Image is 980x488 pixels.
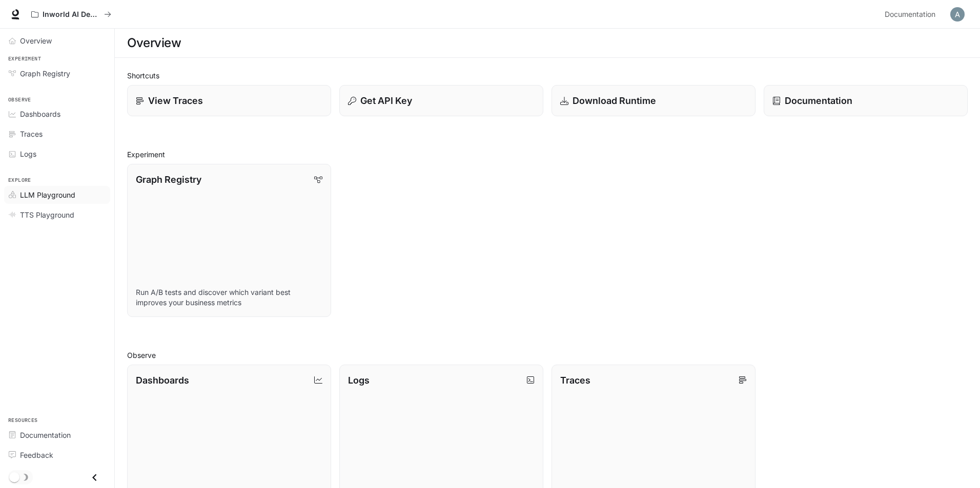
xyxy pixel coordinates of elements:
span: Documentation [20,430,71,440]
a: View Traces [127,85,331,116]
img: User avatar [950,7,965,22]
p: Download Runtime [573,94,656,108]
a: Documentation [4,426,110,444]
a: LLM Playground [4,186,110,204]
p: Graph Registry [136,173,201,186]
a: Feedback [4,446,110,464]
p: Run A/B tests and discover which variant best improves your business metrics [136,287,322,308]
a: Dashboards [4,105,110,123]
p: Logs [348,373,370,387]
span: Documentation [885,8,935,21]
button: All workspaces [27,4,116,25]
span: Overview [20,35,52,46]
span: Dark mode toggle [9,471,19,482]
span: Traces [20,129,43,139]
h2: Shortcuts [127,70,968,81]
span: Graph Registry [20,68,70,79]
button: User avatar [947,4,968,25]
span: LLM Playground [20,189,75,200]
p: View Traces [148,94,203,108]
p: Documentation [785,94,852,108]
p: Inworld AI Demos [43,10,100,19]
span: Logs [20,148,36,159]
a: Graph RegistryRun A/B tests and discover which variant best improves your business metrics [127,164,331,317]
a: Logs [4,145,110,163]
a: TTS Playground [4,206,110,224]
h1: Overview [127,33,181,53]
span: Dashboards [20,109,60,119]
p: Traces [560,373,590,387]
a: Overview [4,32,110,50]
button: Close drawer [83,467,106,488]
span: TTS Playground [20,209,74,220]
a: Documentation [764,85,968,116]
p: Dashboards [136,373,189,387]
h2: Observe [127,350,968,360]
p: Get API Key [360,94,412,108]
a: Graph Registry [4,65,110,82]
a: Traces [4,125,110,143]
h2: Experiment [127,149,968,160]
span: Feedback [20,450,53,460]
button: Get API Key [339,85,543,116]
a: Download Runtime [552,85,756,116]
a: Documentation [881,4,943,25]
